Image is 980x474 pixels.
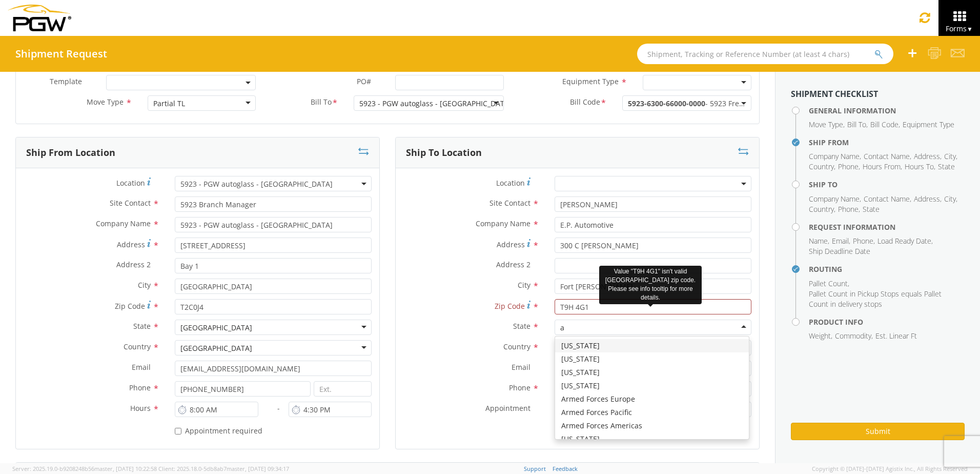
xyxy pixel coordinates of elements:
[946,24,973,33] span: Forms
[26,148,115,158] h3: Ship From Location
[115,301,145,311] span: Zip Code
[914,151,940,161] span: Address
[555,352,748,366] div: [US_STATE]
[628,98,746,108] span: 5923-6300-66000-0000
[555,366,748,379] div: [US_STATE]
[877,236,933,246] li: ,
[357,76,371,86] span: PO#
[870,120,899,129] span: Bill Code
[832,236,849,246] span: Email
[847,120,866,129] span: Bill To
[864,194,911,204] li: ,
[495,301,525,311] span: Zip Code
[812,465,968,473] span: Copyright © [DATE]-[DATE] Agistix Inc., All Rights Reserved
[838,204,859,214] span: Phone
[227,465,289,472] span: master, [DATE] 09:34:17
[512,362,530,372] span: Email
[50,76,82,86] span: Template
[406,148,482,158] h3: Ship To Location
[96,219,151,228] span: Company Name
[314,381,372,397] input: Ext.
[791,423,965,440] button: Submit
[509,383,530,392] span: Phone
[637,44,893,64] input: Shipment, Tracking or Reference Number (at least 4 chars)
[599,266,702,304] div: Value "T9H 4G1" isn't valid [GEOGRAPHIC_DATA] zip code. Please see info tooltip for more details.
[628,98,767,108] span: - 5923 Freight Out
[809,236,828,246] span: Name
[809,162,835,172] li: ,
[809,139,965,146] h4: Ship From
[864,194,910,204] span: Contact Name
[809,194,860,204] span: Company Name
[944,194,956,204] span: City
[153,98,185,109] div: Partial TL
[944,151,956,161] span: City
[967,25,973,33] span: ▼
[12,465,157,472] span: Server: 2025.19.0-b9208248b56
[809,279,848,288] span: Pallet Count
[944,151,957,162] li: ,
[496,178,525,188] span: Location
[809,181,965,188] h4: Ship To
[809,289,942,309] span: Pallet Count in Pickup Stops equals Pallet Count in delivery stops
[809,265,965,273] h4: Routing
[180,323,252,333] div: [GEOGRAPHIC_DATA]
[903,120,954,129] span: Equipment Type
[809,204,834,214] span: Country
[877,236,931,246] span: Load Ready Date
[138,280,151,290] span: City
[110,198,151,208] span: Site Contact
[180,343,252,353] div: [GEOGRAPHIC_DATA]
[905,162,934,171] span: Hours To
[158,465,289,472] span: Client: 2025.18.0-5db8ab7
[863,162,901,171] span: Hours From
[809,107,965,114] h4: General Information
[853,236,875,246] li: ,
[938,162,955,171] span: State
[87,97,124,107] span: Move Type
[553,465,578,472] a: Feedback
[791,88,878,100] strong: Shipment Checklist
[809,120,845,130] li: ,
[809,151,861,162] li: ,
[905,162,935,172] li: ,
[847,120,868,130] li: ,
[914,194,942,204] li: ,
[555,432,748,446] div: [US_STATE]
[555,392,748,406] div: Armed Forces Europe
[809,279,849,289] li: ,
[562,76,619,86] span: Equipment Type
[497,240,525,249] span: Address
[133,321,151,331] span: State
[864,151,911,162] li: ,
[570,97,600,109] span: Bill Code
[311,97,332,109] span: Bill To
[555,419,748,432] div: Armed Forces Americas
[944,194,957,204] li: ,
[15,48,107,60] h4: Shipment Request
[359,98,512,109] div: 5923 - PGW autoglass - [GEOGRAPHIC_DATA]
[116,260,151,269] span: Address 2
[129,383,151,392] span: Phone
[489,198,530,208] span: Site Contact
[175,424,264,436] label: Appointment required
[809,120,843,129] span: Move Type
[496,260,530,269] span: Address 2
[94,465,157,472] span: master, [DATE] 10:22:58
[476,219,530,228] span: Company Name
[875,331,917,341] span: Est. Linear Ft
[914,194,940,204] span: Address
[277,403,280,413] span: -
[809,236,829,246] li: ,
[130,403,151,413] span: Hours
[124,342,151,351] span: Country
[835,331,871,341] span: Commodity
[555,406,748,419] div: Armed Forces Pacific
[180,179,366,189] span: 5923 - PGW autoglass - Calgary
[524,465,546,472] a: Support
[838,162,860,172] li: ,
[835,331,873,341] li: ,
[513,321,530,331] span: State
[809,246,870,256] span: Ship Deadline Date
[838,204,860,214] li: ,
